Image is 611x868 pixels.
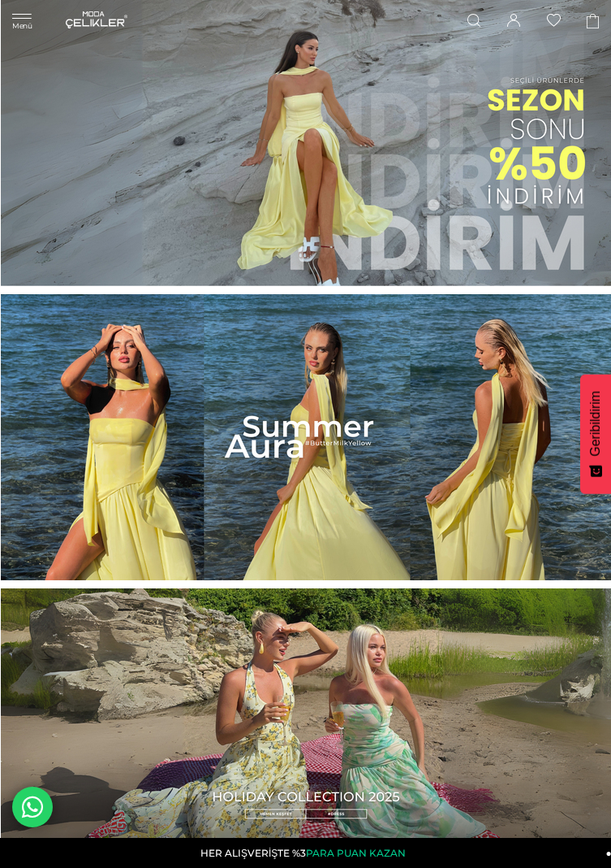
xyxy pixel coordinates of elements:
[66,11,127,28] img: logo
[588,391,603,457] span: Geribildirim
[1,294,611,580] img: https://www.modacelikler.com/yeni-gelenler
[580,375,611,494] button: Geribildirim - Show survey
[306,847,406,859] span: PARA PUAN KAZAN
[12,22,32,29] span: Menü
